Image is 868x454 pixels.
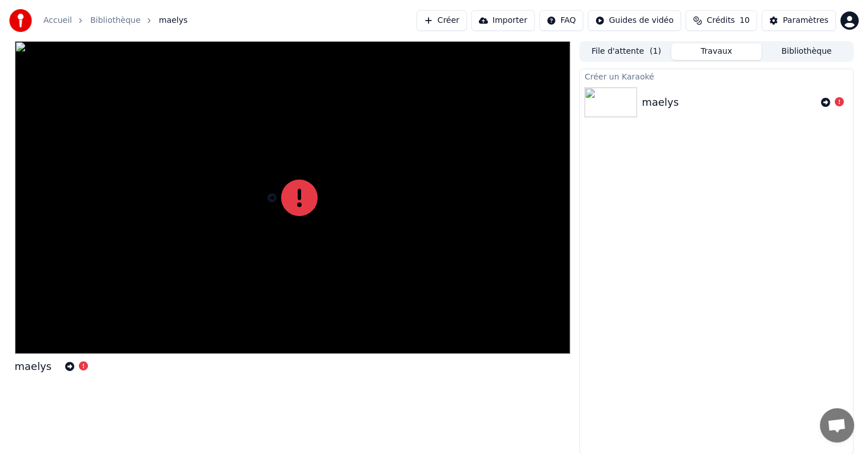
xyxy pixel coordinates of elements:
button: Crédits10 [686,10,757,31]
span: maelys [159,15,187,26]
div: maelys [15,359,52,375]
div: Créer un Karaoké [580,69,853,83]
span: ( 1 ) [650,46,661,57]
nav: breadcrumb [43,15,187,26]
span: Crédits [707,15,735,26]
button: Importer [471,10,535,31]
a: Accueil [43,15,72,26]
a: Ouvrir le chat [820,408,854,443]
img: youka [9,9,32,32]
button: Paramètres [762,10,836,31]
button: Travaux [671,43,762,60]
button: File d'attente [581,43,671,60]
button: Créer [417,10,467,31]
button: Guides de vidéo [588,10,681,31]
button: FAQ [539,10,583,31]
a: Bibliothèque [90,15,141,26]
div: maelys [642,94,679,110]
button: Bibliothèque [762,43,852,60]
span: 10 [739,15,750,26]
div: Paramètres [783,15,829,26]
